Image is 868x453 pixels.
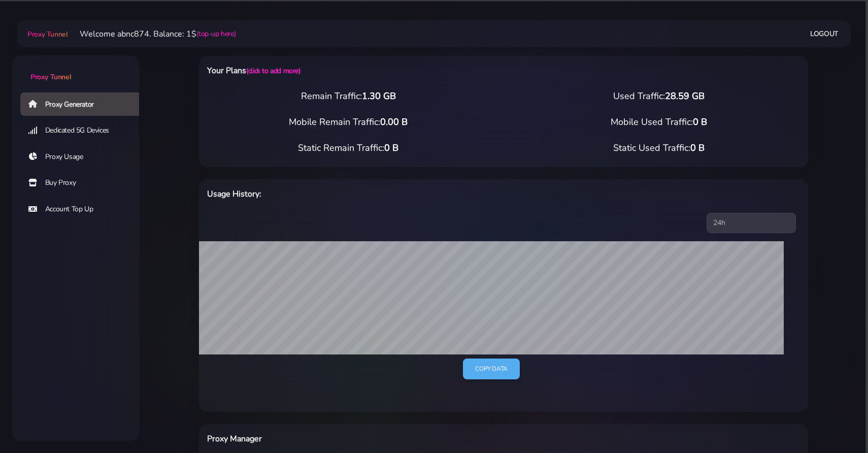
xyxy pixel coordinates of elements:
a: Proxy Tunnel [12,55,139,82]
h6: Your Plans [207,64,548,77]
a: (click to add more) [246,66,300,76]
div: Static Used Traffic: [504,141,814,155]
div: Mobile Used Traffic: [504,115,814,129]
div: Used Traffic: [504,89,814,103]
span: 0 B [690,142,705,154]
li: Welcome abnc874. Balance: 1$ [68,28,236,40]
a: Buy Proxy [20,171,147,195]
a: Proxy Generator [20,92,147,116]
div: Remain Traffic: [193,89,504,103]
span: 0 B [693,116,707,128]
span: Proxy Tunnel [27,29,68,39]
a: Copy data [463,359,519,379]
iframe: Webchat Widget [819,404,855,440]
div: Mobile Remain Traffic: [193,115,504,129]
h6: Proxy Manager [207,432,548,445]
a: Account Top Up [20,198,147,221]
span: 0.00 B [380,116,408,128]
a: Proxy Tunnel [25,26,68,42]
a: Dedicated 5G Devices [20,119,147,142]
a: Proxy Usage [20,145,147,169]
span: 28.59 GB [665,90,705,102]
div: Static Remain Traffic: [193,141,504,155]
a: Logout [810,24,839,43]
h6: Usage History: [207,187,548,201]
span: Proxy Tunnel [30,72,71,82]
a: (top-up here) [196,28,236,39]
span: 1.30 GB [362,90,396,102]
span: 0 B [384,142,398,154]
